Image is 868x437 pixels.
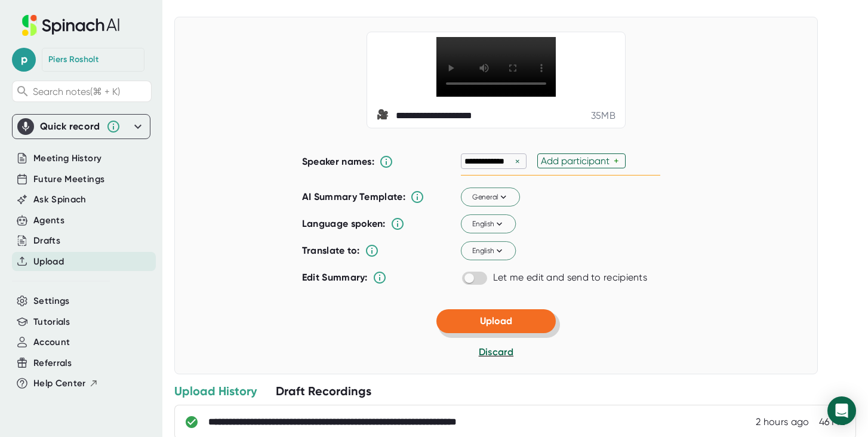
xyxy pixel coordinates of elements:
b: AI Summary Template: [302,191,405,203]
div: Upload History [174,383,257,399]
button: Tutorials [33,315,70,329]
div: Draft Recordings [276,383,371,399]
span: video [377,109,391,123]
div: 46 MB [819,416,847,428]
span: Upload [480,315,512,327]
span: p [12,48,36,72]
button: English [461,242,516,261]
div: Add participant [541,155,614,167]
button: Meeting History [33,152,101,165]
div: 08/09/2025, 18:33:57 [756,416,809,428]
button: Agents [33,214,64,227]
b: Edit Summary: [302,272,368,283]
div: Quick record [17,115,145,139]
button: Drafts [33,234,60,248]
span: English [472,219,505,229]
span: General [472,192,509,202]
div: Open Intercom Messenger [827,396,856,425]
div: Let me edit and send to recipients [493,272,647,284]
span: Search notes (⌘ + K) [33,86,120,97]
b: Translate to: [302,245,360,256]
button: English [461,215,516,234]
span: Help Center [33,377,86,390]
div: 35 MB [591,110,615,122]
div: Quick record [40,121,100,133]
button: Discard [479,345,513,359]
button: Referrals [33,356,72,370]
button: Settings [33,294,70,308]
div: Piers Rosholt [48,54,99,65]
span: English [472,245,505,256]
span: Discard [479,346,513,358]
b: Speaker names: [302,156,374,167]
button: Upload [33,255,64,269]
button: General [461,188,520,207]
div: × [512,156,523,167]
b: Language spoken: [302,218,386,229]
div: + [614,155,622,167]
button: Ask Spinach [33,193,87,207]
button: Help Center [33,377,99,390]
button: Future Meetings [33,173,104,186]
button: Upload [436,309,556,333]
button: Account [33,336,70,349]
